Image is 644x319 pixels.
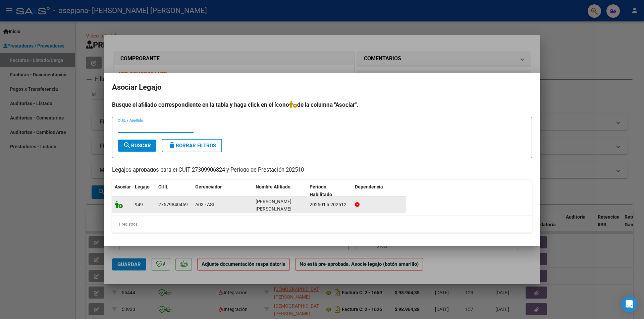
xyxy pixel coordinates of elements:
button: Borrar Filtros [162,139,222,152]
mat-icon: delete [168,141,176,149]
datatable-header-cell: Asociar [112,180,132,202]
span: CUIL [158,184,168,189]
span: Gerenciador [195,184,222,189]
div: 1 registros [112,216,532,233]
p: Legajos aprobados para el CUIT 27309906824 y Período de Prestación 202510 [112,166,532,174]
h2: Asociar Legajo [112,81,532,94]
datatable-header-cell: Gerenciador [193,180,253,202]
h4: Busque el afiliado correspondiente en la tabla y haga click en el ícono de la columna "Asociar". [112,100,532,109]
div: 202501 a 202512 [310,201,350,209]
span: Periodo Habilitado [310,184,332,197]
span: Buscar [123,143,151,149]
span: Dependencia [355,184,383,189]
button: Buscar [118,140,156,152]
span: Nombre Afiliado [256,184,290,189]
span: Asociar [115,184,131,189]
datatable-header-cell: Periodo Habilitado [307,180,352,202]
datatable-header-cell: Legajo [132,180,156,202]
span: A03 - ASI [195,202,214,207]
div: Open Intercom Messenger [621,296,637,312]
span: 949 [135,202,143,207]
span: DIAZ QUINTEROS MARTINA NICOLE [256,199,291,220]
datatable-header-cell: Dependencia [352,180,406,202]
span: Borrar Filtros [168,143,216,149]
div: 27579840469 [158,201,188,209]
span: Legajo [135,184,150,189]
datatable-header-cell: Nombre Afiliado [253,180,307,202]
datatable-header-cell: CUIL [156,180,193,202]
mat-icon: search [123,141,131,149]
